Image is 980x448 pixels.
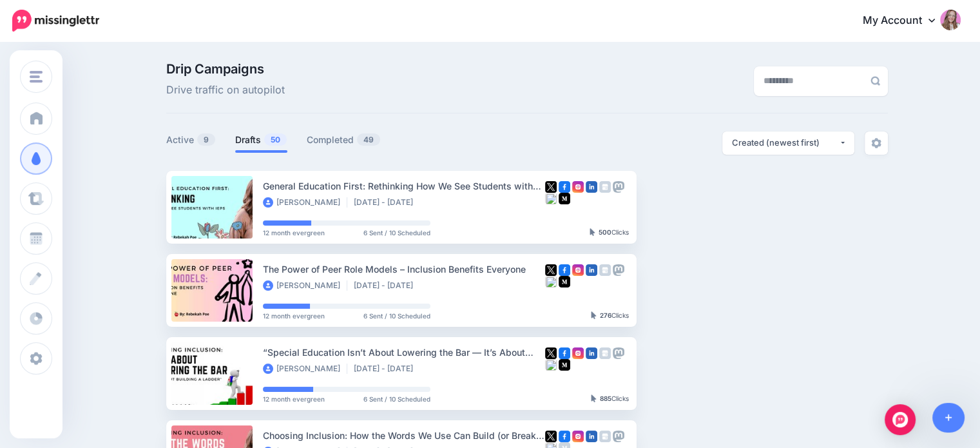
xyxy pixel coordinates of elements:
img: medium-square.png [559,359,570,371]
img: mastodon-grey-square.png [613,181,624,193]
li: [PERSON_NAME] [263,280,347,291]
img: mastodon-grey-square.png [613,431,624,442]
img: linkedin-square.png [586,264,597,276]
img: google_business-grey-square.png [599,431,611,442]
b: 885 [600,394,611,402]
b: 500 [599,228,611,236]
div: “Special Education Isn’t About Lowering the Bar — It’s About Building a Ladder” [263,345,545,360]
a: Drafts50 [235,132,287,148]
img: medium-square.png [559,193,570,204]
li: [DATE] - [DATE] [354,197,419,208]
span: 12 month evergreen [263,396,325,402]
img: bluesky-grey-square.png [545,276,557,287]
span: 12 month evergreen [263,313,325,319]
img: menu.png [30,71,43,83]
img: pointer-grey-darker.png [591,311,597,319]
img: twitter-square.png [545,264,557,276]
img: instagram-square.png [572,264,584,276]
img: mastodon-grey-square.png [613,264,624,276]
li: [DATE] - [DATE] [354,364,419,374]
img: instagram-square.png [572,181,584,193]
span: Drive traffic on autopilot [166,82,285,99]
img: Missinglettr [12,10,99,32]
b: 276 [600,311,611,319]
img: bluesky-grey-square.png [545,359,557,371]
img: facebook-square.png [559,264,570,276]
li: [PERSON_NAME] [263,197,347,208]
span: Drip Campaigns [166,63,285,75]
div: Choosing Inclusion: How the Words We Use Can Build (or Break) Belonging [263,428,545,443]
img: search-grey-6.png [870,76,880,86]
img: pointer-grey-darker.png [591,394,597,402]
span: 50 [264,133,287,146]
img: facebook-square.png [559,347,570,359]
li: [DATE] - [DATE] [354,280,419,291]
img: pointer-grey-darker.png [590,228,595,236]
li: [PERSON_NAME] [263,364,347,374]
img: twitter-square.png [545,431,557,442]
div: Created (newest first) [732,137,839,149]
img: google_business-grey-square.png [599,264,611,276]
img: facebook-square.png [559,181,570,193]
a: Active9 [166,132,216,148]
img: facebook-square.png [559,431,570,442]
img: instagram-square.png [572,431,584,442]
div: The Power of Peer Role Models – Inclusion Benefits Everyone [263,262,545,277]
span: 49 [357,133,380,146]
div: Clicks [590,229,629,237]
span: 12 month evergreen [263,229,325,236]
img: linkedin-square.png [586,431,597,442]
span: 6 Sent / 10 Scheduled [363,396,430,402]
a: My Account [850,5,961,37]
div: General Education First: Rethinking How We See Students with IEPs [263,179,545,193]
img: google_business-grey-square.png [599,181,611,193]
img: twitter-square.png [545,347,557,359]
img: instagram-square.png [572,347,584,359]
span: 9 [197,133,215,146]
img: settings-grey.png [871,138,881,148]
img: twitter-square.png [545,181,557,193]
div: Open Intercom Messenger [885,404,916,435]
a: Completed49 [307,132,381,148]
img: linkedin-square.png [586,181,597,193]
img: linkedin-square.png [586,347,597,359]
span: 6 Sent / 10 Scheduled [363,229,430,236]
img: mastodon-grey-square.png [613,347,624,359]
button: Created (newest first) [722,131,854,155]
span: 6 Sent / 10 Scheduled [363,313,430,319]
img: bluesky-grey-square.png [545,193,557,204]
img: google_business-grey-square.png [599,347,611,359]
div: Clicks [591,312,629,320]
img: medium-square.png [559,276,570,287]
div: Clicks [591,395,629,403]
